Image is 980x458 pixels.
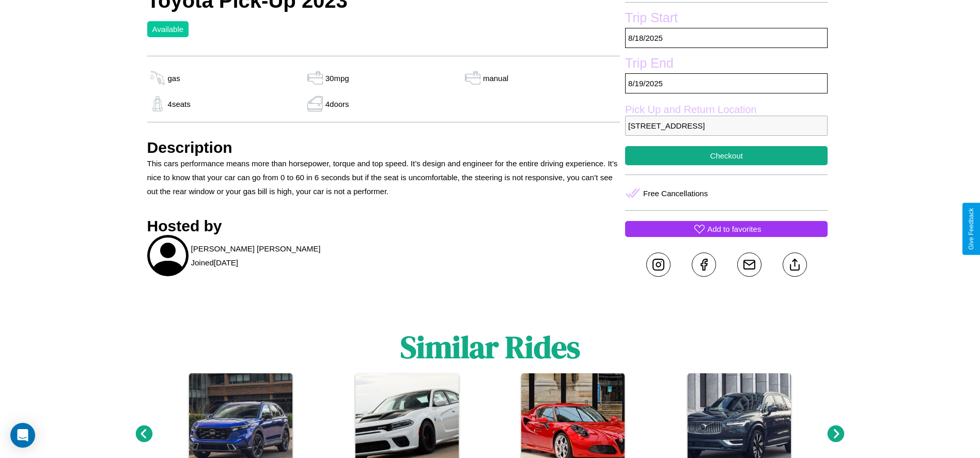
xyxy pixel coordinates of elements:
img: gas [305,70,325,86]
img: gas [462,70,483,86]
img: gas [147,70,168,86]
p: Joined [DATE] [191,256,238,270]
div: Give Feedback [968,208,975,250]
p: Free Cancellations [643,186,708,200]
button: Add to favorites [625,221,828,237]
p: gas [168,71,180,85]
p: [PERSON_NAME] [PERSON_NAME] [191,242,321,256]
h3: Description [147,139,620,156]
img: gas [147,96,168,112]
img: gas [305,96,325,112]
label: Pick Up and Return Location [625,104,828,116]
p: Add to favorites [707,222,761,236]
p: 8 / 19 / 2025 [625,73,828,93]
h3: Hosted by [147,217,620,235]
p: [STREET_ADDRESS] [625,116,828,136]
div: Open Intercom Messenger [10,423,35,448]
label: Trip Start [625,10,828,28]
button: Checkout [625,146,828,165]
h1: Similar Rides [400,326,580,368]
p: manual [483,71,508,85]
p: Available [152,22,184,36]
p: This cars performance means more than horsepower, torque and top speed. It’s design and engineer ... [147,156,620,198]
label: Trip End [625,56,828,73]
p: 4 doors [325,97,349,111]
p: 8 / 18 / 2025 [625,28,828,48]
p: 4 seats [168,97,191,111]
p: 30 mpg [325,71,349,85]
